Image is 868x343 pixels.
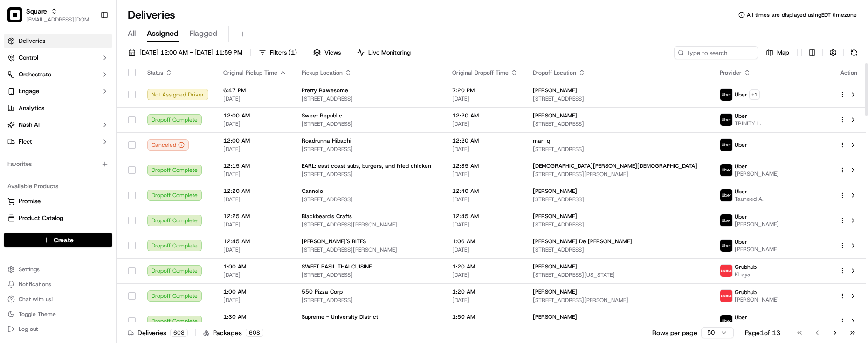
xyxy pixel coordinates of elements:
[223,213,287,220] span: 12:25 AM
[128,328,188,337] div: Deliveries
[223,263,287,270] span: 1:00 AM
[19,214,63,222] span: Product Catalog
[19,54,38,62] span: Control
[7,214,109,222] a: Product Catalog
[223,171,287,178] span: [DATE]
[4,233,112,247] button: Create
[223,238,287,245] span: 12:45 AM
[147,139,189,151] div: Canceled
[720,214,732,226] img: uber-new-logo.jpeg
[533,288,577,295] span: [PERSON_NAME]
[203,328,263,337] div: Packages
[223,313,287,321] span: 1:30 AM
[533,213,577,220] span: [PERSON_NAME]
[533,322,705,329] span: [STREET_ADDRESS]
[128,28,136,39] span: All
[7,7,22,22] img: Square
[452,322,518,329] span: [DATE]
[19,87,39,96] span: Engage
[223,271,287,279] span: [DATE]
[735,314,747,321] span: Uber
[4,34,112,48] a: Deliveries
[452,213,518,220] span: 12:45 AM
[839,69,859,76] div: Action
[302,162,431,170] span: EARL: east coast subs, burgers, and fried chicken
[223,112,287,119] span: 12:00 AM
[720,240,732,252] img: uber-new-logo.jpeg
[735,220,779,228] span: [PERSON_NAME]
[847,46,861,59] button: Refresh
[289,48,297,57] span: ( 1 )
[302,221,437,228] span: [STREET_ADDRESS][PERSON_NAME]
[147,28,179,39] span: Assigned
[223,69,277,76] span: Original Pickup Time
[170,329,188,337] div: 608
[302,213,352,220] span: Blackbeard's Crafts
[246,329,263,337] div: 608
[452,145,518,153] span: [DATE]
[533,263,577,270] span: [PERSON_NAME]
[533,196,705,203] span: [STREET_ADDRESS]
[26,16,93,23] button: [EMAIL_ADDRESS][DOMAIN_NAME]
[223,296,287,304] span: [DATE]
[452,263,518,270] span: 1:20 AM
[533,221,705,228] span: [STREET_ADDRESS]
[302,288,343,295] span: 550 Pizza Corp
[7,197,109,206] a: Promise
[302,145,437,153] span: [STREET_ADDRESS]
[4,211,112,226] button: Product Catalog
[4,308,112,321] button: Toggle Theme
[720,315,732,327] img: uber-new-logo.jpeg
[452,313,518,321] span: 1:50 AM
[735,112,747,120] span: Uber
[452,196,518,203] span: [DATE]
[223,196,287,203] span: [DATE]
[533,120,705,128] span: [STREET_ADDRESS]
[54,235,74,245] span: Create
[4,293,112,306] button: Chat with us!
[452,120,518,128] span: [DATE]
[745,328,780,337] div: Page 1 of 13
[19,37,45,45] span: Deliveries
[777,48,789,57] span: Map
[4,101,112,116] a: Analytics
[452,87,518,94] span: 7:20 PM
[4,157,112,171] div: Favorites
[302,69,343,76] span: Pickup Location
[735,195,764,203] span: Tauheed A.
[368,48,411,57] span: Live Monitoring
[223,162,287,170] span: 12:15 AM
[720,89,732,101] img: uber-new-logo.jpeg
[124,46,247,59] button: [DATE] 12:00 AM - [DATE] 11:59 PM
[735,271,757,278] span: Khayal
[452,171,518,178] span: [DATE]
[302,263,372,270] span: SWEET BASIL THAI CUISINE
[19,137,32,146] span: Fleet
[128,7,175,22] h1: Deliveries
[720,290,732,302] img: 5e692f75ce7d37001a5d71f1
[353,46,415,59] button: Live Monitoring
[533,313,577,321] span: [PERSON_NAME]
[533,238,632,245] span: [PERSON_NAME] De [PERSON_NAME]
[302,296,437,304] span: [STREET_ADDRESS]
[735,296,779,303] span: [PERSON_NAME]
[302,171,437,178] span: [STREET_ADDRESS]
[533,246,705,254] span: [STREET_ADDRESS]
[452,162,518,170] span: 12:35 AM
[735,188,747,195] span: Uber
[19,310,56,318] span: Toggle Theme
[747,11,857,19] span: All times are displayed using EDT timezone
[302,87,348,94] span: Pretty Rawesome
[19,197,41,206] span: Promise
[26,7,47,16] button: Square
[762,46,793,59] button: Map
[735,263,757,271] span: Grubhub
[452,112,518,119] span: 12:20 AM
[223,95,287,103] span: [DATE]
[4,50,112,65] button: Control
[749,89,760,100] button: +1
[302,137,351,144] span: Roadrunna Hibachi
[652,328,697,337] p: Rows per page
[720,69,742,76] span: Provider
